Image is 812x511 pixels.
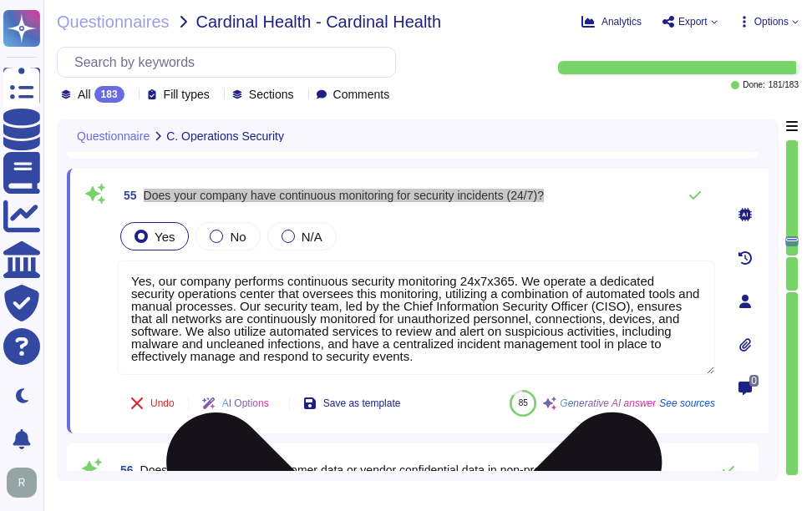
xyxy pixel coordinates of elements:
span: C. Operations Security [166,130,284,142]
span: All [78,89,91,100]
span: Options [754,17,789,27]
span: Fill types [164,89,210,100]
img: user [7,468,37,498]
span: N/A [302,230,322,244]
span: Export [678,17,708,27]
span: Done: [743,81,765,89]
button: user [3,464,48,501]
span: Questionnaires [57,13,170,30]
span: 55 [117,190,137,201]
input: Search by keywords [66,48,395,77]
textarea: Yes, our company performs continuous security monitoring 24x7x365. We operate a dedicated securit... [117,261,715,375]
span: Comments [333,89,390,100]
span: Does your company have continuous monitoring for security incidents (24/7)? [144,189,544,202]
span: Sections [249,89,294,100]
span: 181 / 183 [769,81,799,89]
span: 85 [519,398,528,407]
span: Questionnaire [77,130,150,142]
button: Analytics [581,15,642,28]
span: Yes [155,230,175,244]
span: Cardinal Health - Cardinal Health [196,13,441,30]
span: 0 [749,375,759,387]
span: No [230,230,246,244]
span: Analytics [601,17,642,27]
div: 183 [94,86,124,103]
span: 56 [114,464,134,476]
